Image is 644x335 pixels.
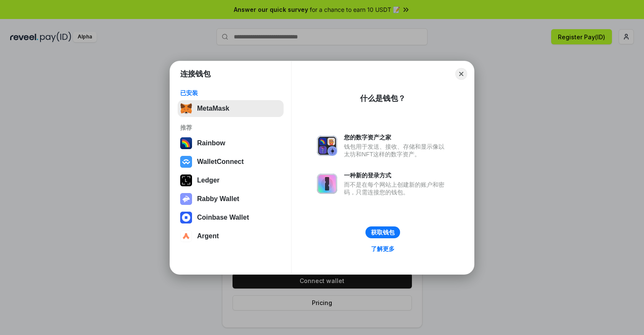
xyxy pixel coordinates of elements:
div: Rabby Wallet [197,195,239,203]
img: svg+xml,%3Csvg%20xmlns%3D%22http%3A%2F%2Fwww.w3.org%2F2000%2Fsvg%22%20fill%3D%22none%22%20viewBox... [180,193,192,205]
div: Argent [197,232,219,240]
img: svg+xml,%3Csvg%20xmlns%3D%22http%3A%2F%2Fwww.w3.org%2F2000%2Fsvg%22%20width%3D%2228%22%20height%3... [180,174,192,186]
div: 什么是钱包？ [360,93,406,103]
img: svg+xml,%3Csvg%20xmlns%3D%22http%3A%2F%2Fwww.w3.org%2F2000%2Fsvg%22%20fill%3D%22none%22%20viewBox... [317,136,337,156]
button: Coinbase Wallet [178,209,284,226]
button: Close [455,68,467,80]
h1: 连接钱包 [180,69,211,79]
img: svg+xml,%3Csvg%20width%3D%2228%22%20height%3D%2228%22%20viewBox%3D%220%200%2028%2028%22%20fill%3D... [180,156,192,168]
div: 钱包用于发送、接收、存储和显示像以太坊和NFT这样的数字资产。 [344,143,449,158]
div: 已安装 [180,89,281,97]
div: 推荐 [180,124,281,131]
div: 而不是在每个网站上创建新的账户和密码，只需连接您的钱包。 [344,181,449,196]
a: 了解更多 [366,243,400,254]
button: Rabby Wallet [178,191,284,207]
div: 了解更多 [371,245,395,253]
div: WalletConnect [197,158,244,166]
img: svg+xml,%3Csvg%20width%3D%2228%22%20height%3D%2228%22%20viewBox%3D%220%200%2028%2028%22%20fill%3D... [180,212,192,223]
img: svg+xml,%3Csvg%20fill%3D%22none%22%20height%3D%2233%22%20viewBox%3D%220%200%2035%2033%22%20width%... [180,103,192,114]
button: WalletConnect [178,153,284,170]
div: 您的数字资产之家 [344,133,449,141]
div: Coinbase Wallet [197,214,249,221]
div: Rainbow [197,139,225,147]
img: svg+xml,%3Csvg%20width%3D%22120%22%20height%3D%22120%22%20viewBox%3D%220%200%20120%20120%22%20fil... [180,137,192,149]
div: 获取钱包 [371,229,395,236]
img: svg+xml,%3Csvg%20xmlns%3D%22http%3A%2F%2Fwww.w3.org%2F2000%2Fsvg%22%20fill%3D%22none%22%20viewBox... [317,174,337,194]
button: Rainbow [178,135,284,152]
button: MetaMask [178,100,284,117]
button: Argent [178,228,284,245]
button: Ledger [178,172,284,189]
button: 获取钱包 [365,226,400,238]
div: 一种新的登录方式 [344,172,449,179]
div: MetaMask [197,105,229,112]
img: svg+xml,%3Csvg%20width%3D%2228%22%20height%3D%2228%22%20viewBox%3D%220%200%2028%2028%22%20fill%3D... [180,230,192,242]
div: Ledger [197,177,219,184]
